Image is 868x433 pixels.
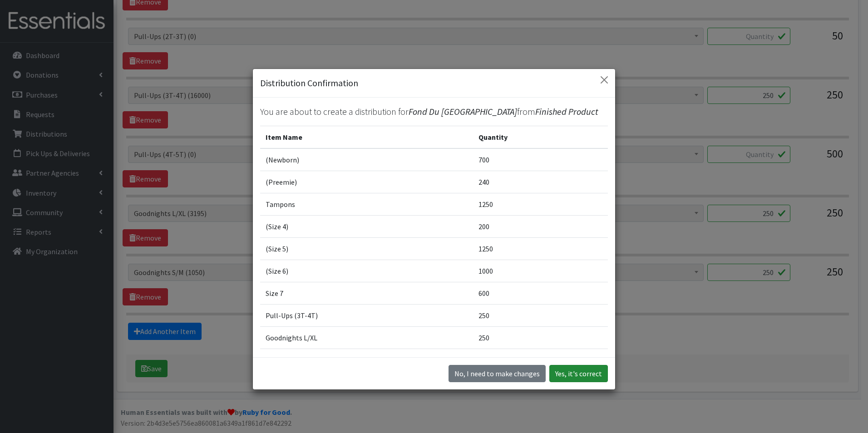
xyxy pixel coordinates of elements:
td: Size 7 [260,282,473,304]
td: 250 [473,349,608,371]
td: 1250 [473,237,608,260]
p: You are about to create a distribution for from [260,105,608,118]
th: Item Name [260,126,473,148]
td: (Preemie) [260,171,473,193]
td: 700 [473,148,608,171]
td: 250 [473,304,608,326]
td: 200 [473,215,608,237]
span: Fond Du [GEOGRAPHIC_DATA] [409,106,517,117]
button: Yes, it's correct [549,365,608,382]
td: 1250 [473,193,608,215]
td: (Size 4) [260,215,473,237]
td: 240 [473,171,608,193]
td: (Size 6) [260,260,473,282]
button: No I need to make changes [449,365,546,382]
button: Close [597,73,612,87]
td: Pull-Ups (3T-4T) [260,304,473,326]
td: Goodnights L/XL [260,326,473,349]
td: Goodnights S/M [260,349,473,371]
td: (Newborn) [260,148,473,171]
span: Finished Product [535,106,598,117]
h5: Distribution Confirmation [260,76,358,90]
td: 250 [473,326,608,349]
td: (Size 5) [260,237,473,260]
th: Quantity [473,126,608,148]
td: Tampons [260,193,473,215]
td: 600 [473,282,608,304]
td: 1000 [473,260,608,282]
